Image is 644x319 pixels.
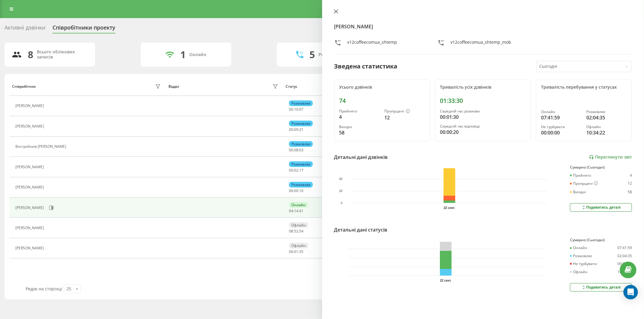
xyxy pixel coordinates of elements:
[15,225,44,230] font: [PERSON_NAME]
[289,188,293,193] font: 00
[541,84,617,90] font: Тривалість перебування у статусах
[293,107,294,112] font: :
[440,96,463,105] font: 01:33:30
[348,39,397,45] font: v12coffeecomua_shtemp
[440,109,480,114] font: Середній час розмови
[293,188,294,193] font: :
[298,208,299,213] font: :
[15,164,44,169] font: [PERSON_NAME]
[334,154,388,160] font: Детальні дані дзвінків
[341,201,342,205] text: 0
[440,129,459,135] font: 00:00:20
[28,48,33,61] font: 8
[440,84,492,90] font: Тривалість усіх дзвінків
[573,269,588,274] font: Офлайн
[289,147,293,153] font: 00
[5,24,45,31] font: Активні дзвінки
[291,162,310,167] font: Розмовляє
[293,168,294,173] font: :
[444,206,455,210] text: 22 сент.
[586,129,605,136] font: 10:34:22
[617,269,632,274] font: 10:34:22
[541,129,560,136] font: 00:00:00
[586,205,621,210] font: Подивитись деталі
[586,124,601,129] font: Офлайн
[293,127,294,132] font: :
[623,285,638,299] div: Open Intercom Messenger
[573,261,597,266] font: Не турбувати
[595,154,632,160] font: Переглянути звіт
[294,229,298,234] font: 52
[15,144,66,149] font: Востробоків [PERSON_NAME]
[299,188,303,193] font: 16
[291,182,310,187] font: Розмовляє
[37,49,75,60] font: Всього облікових записів
[573,253,592,258] font: Розмовляє
[299,127,303,132] font: 21
[617,245,632,250] font: 07:41:59
[294,127,298,132] font: 09
[573,173,591,178] font: Прийнято
[298,127,299,132] font: :
[53,24,115,31] font: Співробітники проекту
[385,114,390,121] font: 12
[168,84,179,89] font: Відділ
[570,165,605,170] font: Сумарно (Сьогодні)
[66,286,71,292] font: 25
[26,286,62,292] font: Рядок на сторінці
[299,208,303,213] font: 41
[294,107,298,112] font: 10
[298,249,299,254] font: :
[589,155,632,160] a: Переглянути звіт
[291,202,306,207] font: Онлайн
[291,101,310,106] font: Розмовляє
[299,107,303,112] font: 07
[293,147,294,153] font: :
[339,84,372,90] font: Усього дзвінків
[339,178,343,181] text: 40
[294,208,298,213] font: 14
[299,249,303,254] font: 35
[291,243,306,248] font: Офлайн
[291,121,310,126] font: Розмовляє
[180,48,186,61] font: 1
[541,109,555,114] font: Онлайн
[339,96,346,105] font: 74
[294,249,298,254] font: 01
[339,124,352,129] font: Вихідні
[291,141,310,147] font: Розмовляє
[440,124,480,129] font: Середній час відповіді
[339,129,345,136] font: 58
[573,181,593,186] font: Пропущені
[319,52,348,57] font: Розмовляють
[298,168,299,173] font: :
[299,147,303,153] font: 03
[570,237,605,242] font: Сумарно (Сьогодні)
[339,109,357,114] font: Прийнято
[15,245,44,251] font: [PERSON_NAME]
[286,84,297,89] font: Статус
[289,249,293,254] font: 00
[294,188,298,193] font: 00
[628,181,632,186] font: 12
[15,124,44,129] font: [PERSON_NAME]
[630,173,632,178] font: 4
[298,229,299,234] font: :
[294,168,298,173] font: 02
[293,208,294,213] font: :
[541,124,565,129] font: Не турбувати
[298,188,299,193] font: :
[291,223,306,228] font: Офлайн
[289,208,293,213] font: 04
[189,52,206,57] font: Онлайн
[15,103,44,108] font: [PERSON_NAME]
[628,189,632,194] font: 58
[617,261,632,266] font: 00:00:00
[586,114,605,121] font: 02:04:35
[334,62,398,70] font: Зведена статистика
[573,189,586,194] font: Вихідні
[293,229,294,234] font: :
[12,84,36,89] font: Співробітник
[294,147,298,153] font: 08
[15,185,44,190] font: [PERSON_NAME]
